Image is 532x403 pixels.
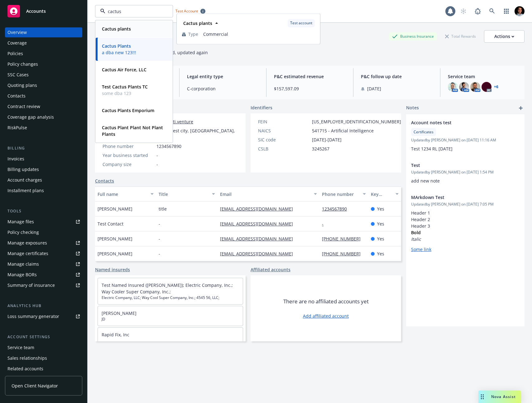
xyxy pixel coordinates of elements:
[7,164,39,174] div: Billing updates
[5,353,82,363] a: Sales relationships
[361,73,433,80] span: P&C follow up date
[5,249,82,258] a: Manage certificates
[411,137,520,143] span: Updated by [PERSON_NAME] on [DATE] 11:16 AM
[411,223,520,229] h3: Header 3
[7,311,59,321] div: Loss summary generator
[5,80,82,90] a: Quoting plans
[448,82,458,92] img: photo
[7,70,29,80] div: SSC Cases
[103,161,154,168] div: Company size
[183,20,212,26] strong: Cactus plants
[7,364,43,374] div: Related accounts
[283,298,369,305] span: There are no affiliated accounts yet
[5,102,82,111] a: Contract review
[102,43,131,49] strong: Cactus Plants
[156,127,238,140] span: 11111, test city, [GEOGRAPHIC_DATA], 12345
[515,6,525,16] img: photo
[5,238,82,248] a: Manage exposures
[319,187,368,201] button: Phone number
[7,238,47,248] div: Manage exposures
[448,73,520,80] span: Service team
[5,38,82,48] a: Coverage
[7,59,38,69] div: Policy changes
[7,227,39,237] div: Policy checking
[251,104,272,111] span: Identifiers
[371,191,392,197] div: Key contact
[159,250,160,257] span: -
[389,32,437,40] div: Business Insurance
[7,186,44,196] div: Installment plans
[290,20,312,26] span: Test account
[102,67,146,73] strong: Cactus Air Force, LLC
[203,31,315,37] span: Commercial
[484,30,525,43] button: Actions
[470,82,480,92] img: photo
[102,282,233,295] a: Test Named Insured ([PERSON_NAME]); Electric Company, Inc.; Way Cooler Super Company, Inc.;
[220,251,298,257] a: [EMAIL_ADDRESS][DOMAIN_NAME]
[159,220,160,227] span: -
[98,191,147,197] div: Full name
[406,189,525,258] div: MArkdown TestUpdatedby [PERSON_NAME] on [DATE] 7:05 PMHeader 1Header 2Header 3Bold ItalicSome link
[159,235,160,242] span: -
[312,145,329,152] span: 3245267
[368,187,401,201] button: Key contact
[411,246,431,252] a: Some link
[102,332,129,338] a: Rapid Fix, Inc
[5,303,82,309] div: Analytics hub
[377,220,384,227] span: Yes
[491,394,516,399] span: Nova Assist
[5,27,82,37] a: Overview
[5,217,82,227] a: Manage files
[312,118,401,125] span: [US_EMPLOYER_IDENTIFICATION_NUMBER]
[7,123,27,133] div: RiskPulse
[5,364,82,374] a: Related accounts
[411,236,421,242] em: Italic
[406,104,419,112] span: Notes
[7,38,27,48] div: Coverage
[102,125,163,137] strong: Cactus Plant Plant Not Plant Plants
[98,250,132,257] span: [PERSON_NAME]
[173,8,208,14] span: Test Account
[411,169,520,175] span: Updated by [PERSON_NAME] on [DATE] 1:54 PM
[406,157,525,189] div: TestUpdatedby [PERSON_NAME] on [DATE] 1:54 PMadd new note
[218,187,319,201] button: Email
[156,187,217,201] button: Title
[7,280,55,290] div: Summary of insurance
[494,85,498,89] a: +6
[102,26,131,32] strong: Cactus plants
[478,391,486,403] div: Drag to move
[478,391,521,403] button: Nova Assist
[7,91,26,101] div: Contacts
[377,235,384,242] span: Yes
[5,280,82,290] a: Summary of insurance
[105,8,160,15] input: Filter by keyword
[102,107,154,113] strong: Cactus Plants Emporium
[7,353,47,363] div: Sales relationships
[102,49,136,56] span: a dba new 123!!!
[411,216,520,223] h2: Header 2
[258,145,309,152] div: CSLB
[7,249,48,258] div: Manage certificates
[377,206,384,212] span: Yes
[312,136,342,143] span: [DATE]-[DATE]
[156,152,158,159] span: -
[517,104,525,112] a: add
[95,266,130,273] a: Named insureds
[5,112,82,122] a: Coverage gap analysis
[103,143,154,149] div: Phone number
[494,31,514,42] div: Actions
[7,259,39,269] div: Manage claims
[459,82,469,92] img: photo
[486,5,498,17] a: Search
[187,73,259,80] span: Legal entity type
[442,32,479,40] div: Total Rewards
[102,84,148,90] strong: Test Cactus Plants TC
[5,311,82,321] a: Loss summary generator
[322,221,328,227] a: -
[5,186,82,196] a: Installment plans
[5,259,82,269] a: Manage claims
[457,5,470,17] a: Start snowing
[377,250,384,257] span: Yes
[367,85,381,92] span: [DATE]
[411,194,503,201] span: MArkdown Test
